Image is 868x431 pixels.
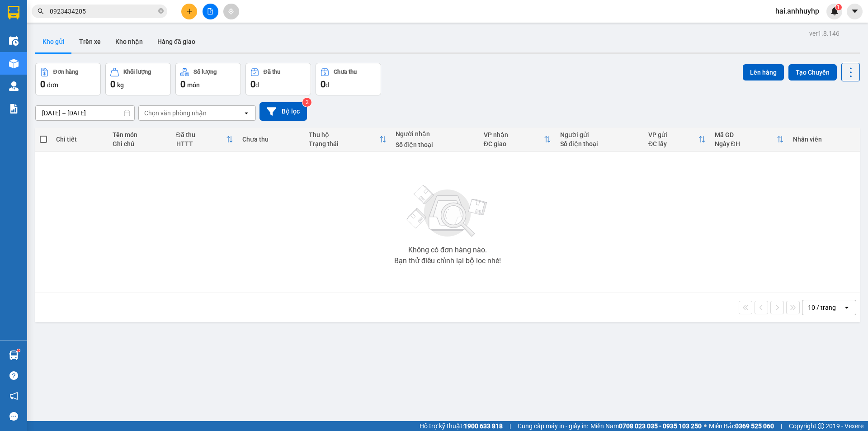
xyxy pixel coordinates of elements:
[50,6,156,16] input: Tìm tên, số ĐT hoặc mã đơn
[264,69,280,75] div: Đã thu
[35,63,101,95] button: Đơn hàng0đơn
[176,140,226,147] div: HTTT
[243,109,250,117] svg: open
[402,180,493,243] img: svg+xml;base64,PHN2ZyBjbGFzcz0ibGlzdC1wbHVnX19zdmciIHhtbG5zPSJodHRwOi8vd3d3LnczLm9yZy8yMDAwL3N2Zy...
[245,63,311,95] button: Đã thu0đ
[788,64,837,81] button: Tạo Chuyến
[113,140,167,147] div: Ghi chú
[117,81,124,89] span: kg
[809,28,840,38] div: ver 1.8.146
[648,131,698,138] div: VP gửi
[193,69,217,75] div: Số lượng
[72,31,108,52] button: Trên xe
[518,421,588,431] span: Cung cấp máy in - giấy in:
[590,421,702,431] span: Miền Nam
[158,8,164,14] span: close-circle
[830,7,839,15] img: icon-new-feature
[56,136,103,143] div: Chi tiết
[808,303,836,312] div: 10 / trang
[9,350,19,360] img: warehouse-icon
[835,4,842,10] sup: 1
[316,63,381,95] button: Chưa thu0đ
[9,81,19,91] img: warehouse-icon
[709,421,774,431] span: Miền Bắc
[9,412,18,421] span: message
[9,36,19,46] img: warehouse-icon
[309,131,379,138] div: Thu hộ
[704,424,707,428] span: ⚪️
[768,5,826,17] span: hai.anhhuyhp
[484,131,544,138] div: VP nhận
[180,79,185,90] span: 0
[715,140,777,147] div: Ngày ĐH
[9,59,19,68] img: warehouse-icon
[40,79,45,90] span: 0
[479,128,556,152] th: Toggle SortBy
[35,31,72,52] button: Kho gửi
[715,131,777,138] div: Mã GD
[8,6,19,19] img: logo-vxr
[9,392,18,400] span: notification
[743,64,784,81] button: Lên hàng
[187,81,200,89] span: món
[396,141,475,148] div: Số điện thoại
[509,421,511,431] span: |
[17,349,20,352] sup: 1
[123,69,151,75] div: Khối lượng
[847,4,863,19] button: caret-down
[223,4,239,19] button: aim
[309,140,379,147] div: Trạng thái
[781,421,782,431] span: |
[464,422,503,430] strong: 1900 633 818
[105,63,171,95] button: Khối lượng0kg
[560,131,639,138] div: Người gửi
[321,79,325,90] span: 0
[9,371,18,380] span: question-circle
[176,131,226,138] div: Đã thu
[242,136,300,143] div: Chưa thu
[144,109,207,118] div: Chọn văn phòng nhận
[110,79,115,90] span: 0
[484,140,544,147] div: ĐC giao
[47,81,58,89] span: đơn
[408,246,487,254] div: Không có đơn hàng nào.
[175,63,241,95] button: Số lượng0món
[38,8,44,14] span: search
[851,7,859,15] span: caret-down
[560,140,639,147] div: Số điện thoại
[325,81,329,89] span: đ
[735,422,774,430] strong: 0369 525 060
[228,8,234,14] span: aim
[186,8,193,14] span: plus
[203,4,218,19] button: file-add
[396,130,475,137] div: Người nhận
[710,128,788,152] th: Toggle SortBy
[304,128,391,152] th: Toggle SortBy
[172,128,238,152] th: Toggle SortBy
[158,7,164,16] span: close-circle
[9,104,19,114] img: solution-icon
[113,131,167,138] div: Tên món
[837,4,840,10] span: 1
[250,79,255,90] span: 0
[36,106,134,120] input: Select a date range.
[302,98,311,107] sup: 2
[334,69,357,75] div: Chưa thu
[793,136,855,143] div: Nhân viên
[648,140,698,147] div: ĐC lấy
[108,31,150,52] button: Kho nhận
[53,69,78,75] div: Đơn hàng
[843,304,850,311] svg: open
[818,423,824,429] span: copyright
[181,4,197,19] button: plus
[644,128,710,152] th: Toggle SortBy
[259,102,307,121] button: Bộ lọc
[619,422,702,430] strong: 0708 023 035 - 0935 103 250
[150,31,203,52] button: Hàng đã giao
[394,257,501,265] div: Bạn thử điều chỉnh lại bộ lọc nhé!
[420,421,503,431] span: Hỗ trợ kỹ thuật:
[255,81,259,89] span: đ
[207,8,213,14] span: file-add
